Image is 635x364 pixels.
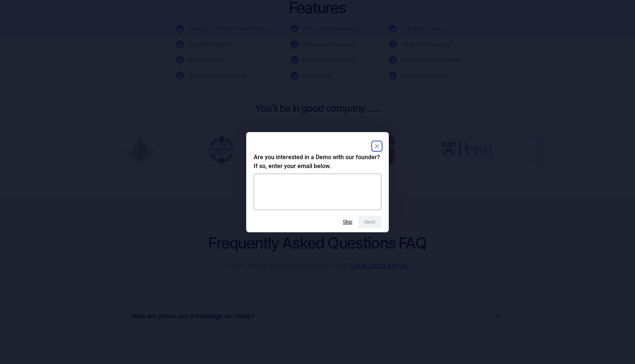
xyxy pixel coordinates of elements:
[254,153,381,171] h2: Are you interested in a Demo with our founder? If so, enter your email below.
[343,219,352,225] button: Skip
[372,142,381,151] button: Close
[254,174,381,210] textarea: Are you interested in a Demo with our founder? If so, enter your email below.
[358,216,381,228] button: Next question
[246,132,389,232] dialog: Are you interested in a Demo with our founder? If so, enter your email below.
